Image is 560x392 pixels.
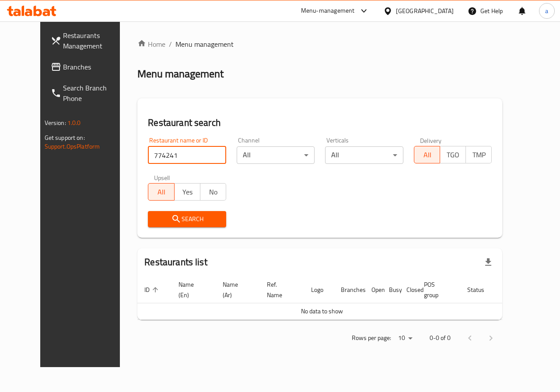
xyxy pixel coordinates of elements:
span: POS group [424,279,450,300]
th: Closed [399,277,417,303]
span: Name (En) [178,279,205,300]
span: Branches [63,62,127,72]
a: Branches [44,56,134,77]
span: TMP [469,149,488,161]
th: Busy [382,277,399,303]
button: No [200,183,226,201]
a: Restaurants Management [44,25,134,56]
span: Status [467,284,496,295]
span: 1.0.0 [67,117,81,128]
button: All [414,146,440,163]
th: Branches [334,277,364,303]
h2: Restaurant search [148,116,492,129]
a: Home [137,39,165,49]
span: No data to show [301,305,343,317]
span: Name (Ar) [223,279,249,300]
div: Export file [478,252,499,273]
span: a [545,6,548,16]
div: All [237,146,315,164]
span: Ref. Name [267,279,294,300]
span: Menu management [175,39,234,49]
input: Search for restaurant name or ID.. [148,146,226,164]
button: Yes [174,183,200,201]
span: Version: [45,117,66,128]
th: Logo [304,277,334,303]
table: enhanced table [137,277,536,320]
span: TGO [444,149,462,161]
button: TGO [440,146,466,163]
button: Search [148,211,226,227]
h2: Menu management [137,67,224,81]
p: 0-0 of 0 [430,333,451,343]
th: Open [364,277,382,303]
p: Rows per page: [352,333,391,343]
span: Get support on: [45,132,85,143]
span: Search [155,214,219,225]
div: All [325,146,403,164]
span: ID [144,284,161,295]
div: Menu-management [301,6,355,16]
span: Yes [178,186,197,198]
span: All [152,186,171,198]
li: / [169,39,172,49]
a: Search Branch Phone [44,77,134,109]
label: Delivery [420,137,442,143]
a: Support.OpsPlatform [45,141,100,152]
span: Search Branch Phone [63,83,127,104]
h2: Restaurants list [144,256,207,269]
span: All [418,149,437,161]
nav: breadcrumb [137,39,502,49]
div: [GEOGRAPHIC_DATA] [396,6,454,16]
span: Restaurants Management [63,30,127,51]
button: TMP [465,146,492,163]
button: All [148,183,174,201]
label: Upsell [154,174,170,180]
div: Rows per page: [395,332,416,345]
span: No [204,186,223,198]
